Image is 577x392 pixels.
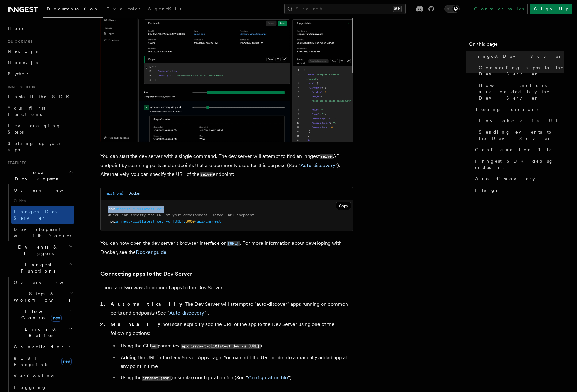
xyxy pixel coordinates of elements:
a: Configuration file [248,375,288,381]
div: Local Development [5,184,74,241]
span: Python [8,71,31,76]
span: Next.js [8,49,38,54]
a: Invoke via UI [476,115,564,126]
a: Inngest Dev Server [11,206,74,224]
a: Sending events to the Dev Server [476,126,564,144]
a: Testing functions [472,104,564,115]
a: Versioning [11,370,74,382]
a: Next.js [5,45,74,57]
span: Overview [14,188,79,193]
code: npx inngest-cli@latest dev -u [URL] [181,344,261,349]
span: /api/inngest [195,219,221,224]
span: npx [108,207,115,211]
a: Home [5,23,74,34]
a: Contact sales [470,4,528,14]
code: [URL] [227,241,240,246]
a: Setting up your app [5,138,74,155]
span: Versioning [14,373,55,378]
a: Docker guide [136,249,166,255]
code: serve [320,154,333,159]
span: Flags [475,187,497,193]
a: Install the SDK [5,91,74,102]
span: Documentation [47,6,99,11]
p: There are two ways to connect apps to the Dev Server: [100,283,353,292]
span: Configuration file [475,147,552,153]
span: Your first Functions [8,106,45,117]
button: Local Development [5,167,74,184]
span: inngest-cli@latest [115,219,155,224]
a: Python [5,68,74,80]
span: dev [157,219,164,224]
span: 3000 [186,219,195,224]
span: # You can specify the URL of your development `serve` API endpoint [108,213,254,217]
a: Node.js [5,57,74,68]
li: Using the CLI param (ex. ) [119,341,353,351]
span: Inngest Dev Server [471,53,562,59]
a: Overview [11,184,74,196]
button: Docker [128,187,141,200]
a: Inngest SDK debug endpoint [472,155,564,173]
a: Leveraging Steps [5,120,74,138]
span: Features [5,160,26,166]
span: Connecting apps to the Dev Server [479,64,564,77]
a: Auto-discovery [300,162,335,168]
code: -u [151,344,158,349]
a: Inngest Dev Server [469,51,564,62]
span: [URL]: [172,219,186,224]
button: Search...⌘K [284,4,406,14]
span: npx [108,219,115,224]
strong: Automatically [111,301,182,307]
a: Auto-discovery [169,310,204,316]
span: REST Endpoints [14,356,48,367]
a: Overview [11,277,74,288]
kbd: ⌘K [393,6,402,12]
span: AgentKit [148,6,181,11]
li: : The Dev Server will attempt to "auto-discover" apps running on common ports and endpoints (See ... [109,300,353,317]
span: Setting up your app [8,141,62,152]
span: Flow Control [11,308,69,321]
span: Quick start [5,39,33,44]
span: Examples [106,6,140,11]
span: How functions are loaded by the Dev Server [479,82,564,101]
code: inngest.json [142,376,171,381]
span: Local Development [5,169,69,182]
a: Sign Up [530,4,572,14]
a: AgentKit [144,2,185,17]
a: Your first Functions [5,102,74,120]
p: You can start the dev server with a single command. The dev server will attempt to find an Innges... [100,152,353,179]
span: Steps & Workflows [11,291,70,303]
span: inngest-cli@latest [115,207,155,211]
span: Events & Triggers [5,244,69,256]
button: Inngest Functions [5,259,74,277]
span: Node.js [8,60,38,65]
span: dev [157,207,164,211]
span: Errors & Retries [11,326,69,339]
button: Events & Triggers [5,241,74,259]
span: new [51,315,62,322]
span: Inngest tour [5,85,35,90]
a: How functions are loaded by the Dev Server [476,80,564,104]
span: Sending events to the Dev Server [479,129,564,142]
a: Connecting apps to the Dev Server [476,62,564,80]
span: Inngest SDK debug endpoint [475,158,564,171]
button: Errors & Retries [11,323,74,341]
span: Leveraging Steps [8,123,61,135]
button: Cancellation [11,341,74,353]
li: : You scan explicitly add the URL of the app to the Dev Server using one of the following options: [109,320,353,383]
button: Copy [336,202,351,210]
a: Documentation [43,2,103,18]
span: Inngest Functions [5,262,68,274]
span: Guides [11,196,74,206]
a: [URL] [227,240,240,246]
a: Connecting apps to the Dev Server [100,269,192,278]
strong: Manually [111,321,160,327]
a: REST Endpointsnew [11,353,74,370]
span: Overview [14,280,79,285]
span: -u [166,219,170,224]
span: Home [8,25,25,32]
button: Steps & Workflows [11,288,74,306]
span: Development with Docker [14,227,73,238]
span: Logging [14,385,46,390]
h4: On this page [469,40,564,51]
a: Development with Docker [11,224,74,241]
